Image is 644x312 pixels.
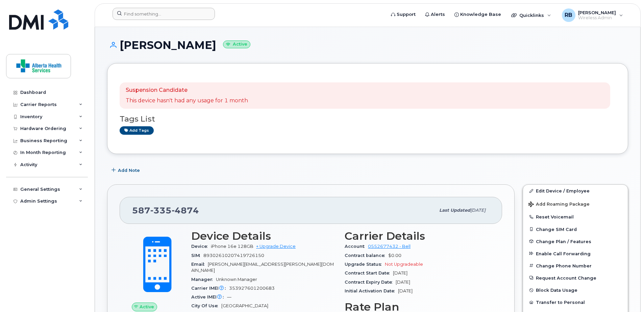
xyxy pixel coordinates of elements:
[203,253,264,258] span: 89302610207419726150
[191,262,334,273] span: [PERSON_NAME][EMAIL_ADDRESS][PERSON_NAME][DOMAIN_NAME]
[227,294,231,300] span: —
[523,197,628,211] button: Add Roaming Package
[523,235,628,248] button: Change Plan / Features
[191,303,221,308] span: City Of Use
[523,272,628,284] button: Request Account Change
[345,230,490,242] h3: Carrier Details
[221,303,268,308] span: [GEOGRAPHIC_DATA]
[126,86,248,94] p: Suspension Candidate
[126,97,248,105] p: This device hasn't had any usage for 1 month
[120,126,154,135] a: Add tags
[439,208,470,213] span: Last updated
[191,277,216,282] span: Manager
[536,251,591,256] span: Enable Call Forwarding
[132,205,199,215] span: 587
[345,244,368,249] span: Account
[223,41,250,48] small: Active
[107,164,146,176] button: Add Note
[172,205,199,215] span: 4874
[396,280,410,285] span: [DATE]
[523,284,628,296] button: Block Data Usage
[150,205,172,215] span: 335
[528,202,590,208] span: Add Roaming Package
[470,208,486,213] span: [DATE]
[229,286,275,291] span: 353927601200683
[107,39,628,51] h1: [PERSON_NAME]
[345,280,396,285] span: Contract Expiry Date
[345,270,393,276] span: Contract Start Date
[191,244,211,249] span: Device
[368,244,411,249] a: 0552677432 - Bell
[191,253,203,258] span: SIM
[523,248,628,260] button: Enable Call Forwarding
[216,277,257,282] span: Unknown Manager
[191,230,337,242] h3: Device Details
[120,115,616,123] h3: Tags List
[523,296,628,308] button: Transfer to Personal
[191,286,229,291] span: Carrier IMEI
[393,270,407,276] span: [DATE]
[211,244,253,249] span: iPhone 16e 128GB
[523,185,628,197] a: Edit Device / Employee
[398,288,413,293] span: [DATE]
[385,262,423,267] span: Not Upgradeable
[523,211,628,223] button: Reset Voicemail
[140,304,154,310] span: Active
[345,262,385,267] span: Upgrade Status
[118,167,140,174] span: Add Note
[388,253,401,258] span: $0.00
[345,253,388,258] span: Contract balance
[536,239,591,244] span: Change Plan / Features
[191,262,208,267] span: Email
[523,223,628,235] button: Change SIM Card
[345,288,398,293] span: Initial Activation Date
[523,260,628,272] button: Change Phone Number
[256,244,296,249] a: + Upgrade Device
[191,294,227,300] span: Active IMEI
